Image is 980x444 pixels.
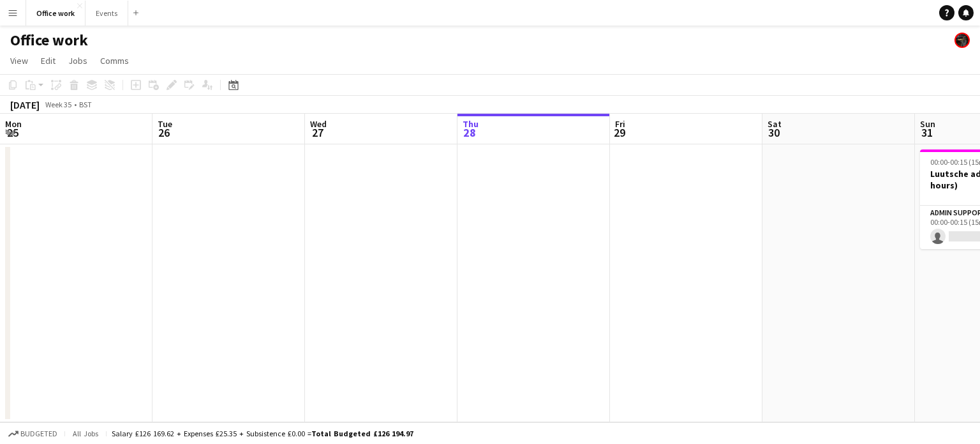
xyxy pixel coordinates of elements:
span: Edit [41,55,56,66]
span: Tue [158,118,172,130]
a: Jobs [63,52,93,69]
span: Sun [920,118,935,130]
a: Comms [95,52,134,69]
span: 29 [613,125,625,140]
div: Salary £126 169.62 + Expenses £25.35 + Subsistence £0.00 = [112,429,413,438]
span: Jobs [68,55,87,66]
span: 30 [766,125,782,140]
span: Thu [463,118,479,130]
span: 31 [918,125,935,140]
a: Edit [36,52,61,69]
a: View [5,52,33,69]
div: [DATE] [10,98,40,111]
span: 25 [3,125,22,140]
button: Budgeted [6,427,59,441]
span: View [10,55,28,66]
button: Office work [26,1,85,26]
span: Total Budgeted £126 194.97 [311,429,413,438]
app-user-avatar: Blue Hat [954,33,970,48]
span: Sat [768,118,782,130]
span: Week 35 [42,100,74,109]
div: BST [79,100,92,109]
button: Events [85,1,128,26]
span: 28 [461,125,479,140]
span: All jobs [70,429,101,438]
span: 27 [308,125,327,140]
span: 26 [156,125,172,140]
span: Comms [100,55,129,66]
h1: Office work [10,31,88,50]
span: Budgeted [20,429,57,438]
span: Mon [5,118,22,130]
span: Wed [310,118,327,130]
span: Fri [615,118,625,130]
